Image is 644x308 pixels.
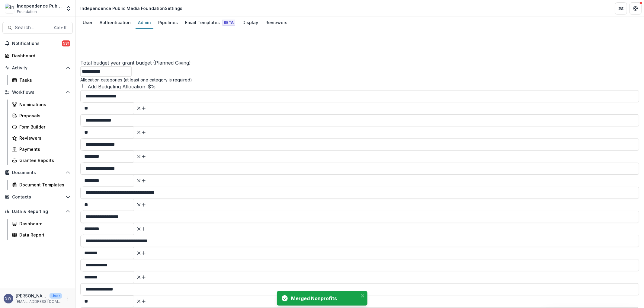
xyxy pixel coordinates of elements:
button: Percent [151,83,156,90]
div: Admin [136,18,153,27]
input: Delete AllocationAdd Sub-Category [83,151,134,163]
button: More [64,295,72,302]
input: Delete AllocationAdd Sub-Category [80,235,639,247]
input: Delete AllocationAdd Sub-Category [80,259,639,271]
input: Total budget year grant budget (Planned Giving) [80,66,132,77]
button: Open Contacts [2,192,73,202]
a: Email Templates Beta [183,17,238,29]
span: 531 [62,40,70,46]
button: Add Sub-Category [141,201,146,208]
button: Search... [2,22,73,34]
input: Delete AllocationAdd Sub-Category [83,126,134,138]
a: Dashboard [2,51,73,61]
div: Independence Public Media Foundation Settings [80,5,182,11]
a: Reviewers [10,133,73,143]
div: Independence Public Media Foundation [17,3,62,9]
a: Nominations [10,100,73,110]
a: Form Builder [10,122,73,132]
a: Grantee Reports [10,155,73,165]
button: Delete Allocation [136,128,141,135]
div: Grantee Reports [19,157,68,164]
button: Delete Allocation [136,273,141,280]
button: Add Sub-Category [141,225,146,232]
button: Open entity switcher [64,2,73,14]
div: Display [240,18,261,27]
p: Total budget year grant budget (Planned Giving) [80,59,639,66]
button: Open Activity [2,63,73,73]
button: Delete Allocation [136,225,141,232]
button: Add Sub-Category [141,273,146,280]
div: Payments [19,146,68,152]
input: Delete AllocationAdd Sub-Category [80,187,639,199]
input: Delete AllocationAdd Sub-Category [80,283,639,295]
div: Reviewers [19,135,68,141]
div: Proposals [19,113,68,119]
a: Authentication [97,17,133,29]
a: Admin [136,17,153,29]
button: Add Sub-Category [141,176,146,184]
div: User [80,18,95,27]
button: Open Documents [2,168,73,177]
input: Delete AllocationAdd Sub-Category [80,138,639,151]
p: Allocation categories (at least one category is required) [80,77,639,83]
button: Partners [615,2,627,14]
a: Dashboard [10,219,73,229]
input: Delete AllocationAdd Sub-Category [83,102,134,114]
button: [DATE] - [DATE] [80,14,119,59]
span: Search... [15,25,50,30]
button: Close [359,292,366,300]
p: User [50,293,62,299]
a: Document Templates [10,180,73,190]
button: Add Sub-Category [141,104,146,111]
a: Data Report [10,230,73,240]
div: Email Templates [183,18,238,27]
span: Documents [12,170,63,175]
a: User [80,17,95,29]
div: Data Report [19,232,68,238]
div: Authentication [97,18,133,27]
button: Add Sub-Category [141,128,146,135]
a: Reviewers [263,17,290,29]
span: Foundation [17,9,37,14]
input: Delete AllocationAdd Sub-Category [83,223,134,235]
input: Delete AllocationAdd Sub-Category [83,295,134,307]
div: Reviewers [263,18,290,27]
input: Delete AllocationAdd Sub-Category [80,90,639,102]
nav: breadcrumb [78,4,185,13]
span: Workflows [12,90,63,95]
div: Ctrl + K [53,24,68,31]
button: Add Budgeting Allocation [80,83,145,90]
input: Delete AllocationAdd Sub-Category [83,247,134,259]
span: Data & Reporting [12,209,63,214]
button: Delete Allocation [136,297,141,304]
div: Tasks [19,77,68,83]
input: Delete AllocationAdd Sub-Category [80,163,639,175]
a: Pipelines [156,17,180,29]
button: Delete Allocation [136,176,141,184]
a: Tasks [10,75,73,85]
input: Delete AllocationAdd Sub-Category [80,211,639,223]
div: Form Builder [19,124,68,130]
input: Delete AllocationAdd Sub-Category [83,271,134,283]
button: Get Help [630,2,642,14]
button: Delete Allocation [136,104,141,111]
div: Nominations [19,101,68,108]
button: Open Data & Reporting [2,207,73,216]
div: Sherella Williams [5,297,12,300]
span: Beta [222,20,235,26]
button: Add Sub-Category [141,249,146,256]
span: Activity [12,65,63,71]
div: Merged Nonprofits [291,295,355,302]
a: Display [240,17,261,29]
div: Document Templates [19,182,68,188]
div: Dashboard [19,221,68,227]
p: [EMAIL_ADDRESS][DOMAIN_NAME] [16,299,62,304]
p: [PERSON_NAME] [16,293,47,299]
button: Open Workflows [2,87,73,97]
button: Delete Allocation [136,249,141,256]
button: Delete Allocation [136,201,141,208]
input: Delete AllocationAdd Sub-Category [83,199,134,211]
a: Payments [10,144,73,154]
span: Notifications [12,41,62,46]
img: Independence Public Media Foundation [5,4,14,13]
